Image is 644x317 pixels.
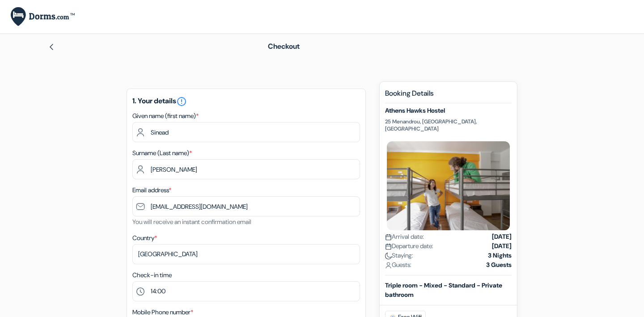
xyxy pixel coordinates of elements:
strong: [DATE] [492,232,512,241]
label: Check-in time [132,271,172,280]
strong: 3 Nights [488,251,512,260]
span: Departure date: [385,241,433,251]
input: Enter first name [132,122,360,142]
h5: Booking Details [385,89,512,103]
img: Dorms.com [11,7,75,26]
input: Enter last name [132,159,360,179]
strong: 3 Guests [486,260,512,270]
label: Given name (first name) [132,111,199,121]
h5: 1. Your details [132,96,360,107]
span: Arrival date: [385,232,424,241]
strong: [DATE] [492,241,512,251]
label: Mobile Phone number [132,308,193,317]
label: Country [132,233,157,243]
span: Checkout [268,42,300,51]
p: 25 Menandrou, [GEOGRAPHIC_DATA], [GEOGRAPHIC_DATA] [385,118,512,132]
img: left_arrow.svg [48,43,55,51]
b: Triple room - Mixed - Standard - Private bathroom [385,281,502,299]
input: Enter email address [132,196,360,216]
label: Email address [132,186,171,195]
label: Surname (Last name) [132,148,192,158]
h5: Athens Hawks Hostel [385,107,512,114]
img: moon.svg [385,253,392,259]
img: calendar.svg [385,243,392,250]
i: error_outline [176,96,187,107]
img: calendar.svg [385,234,392,241]
span: Guests: [385,260,411,270]
span: Staying: [385,251,413,260]
img: user_icon.svg [385,262,392,269]
small: You will receive an instant confirmation email [132,218,251,226]
a: error_outline [176,96,187,106]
